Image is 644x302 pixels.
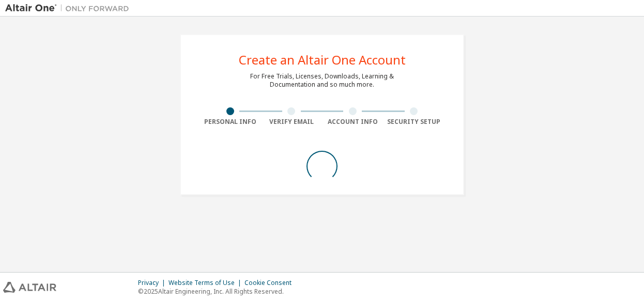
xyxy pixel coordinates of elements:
div: Cookie Consent [244,279,298,287]
div: Privacy [138,279,168,287]
div: Website Terms of Use [168,279,244,287]
div: Security Setup [384,118,445,126]
img: Altair One [5,3,134,13]
div: Verify Email [261,118,323,126]
p: © 2025 Altair Engineering, Inc. All Rights Reserved. [138,287,298,296]
div: For Free Trials, Licenses, Downloads, Learning & Documentation and so much more. [250,72,394,89]
div: Account Info [322,118,384,126]
div: Create an Altair One Account [239,54,406,66]
div: Personal Info [200,118,261,126]
img: altair_logo.svg [3,282,56,293]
